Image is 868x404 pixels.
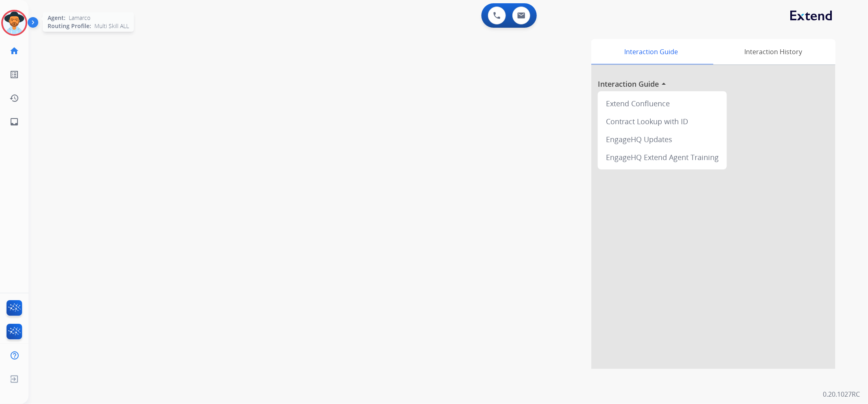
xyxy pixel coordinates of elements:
span: Lamarco [69,14,90,22]
div: Contract Lookup with ID [601,112,724,130]
span: Agent: [48,14,66,22]
p: 0.20.1027RC [823,389,860,399]
div: EngageHQ Extend Agent Training [601,148,724,166]
div: Interaction History [711,39,835,64]
div: EngageHQ Updates [601,130,724,148]
mat-icon: home [9,46,19,56]
mat-icon: inbox [9,117,19,127]
img: avatar [3,11,26,34]
mat-icon: list_alt [9,70,19,79]
div: Extend Confluence [601,94,724,112]
span: Routing Profile: [48,22,91,30]
span: Multi Skill ALL [94,22,129,30]
mat-icon: history [9,93,19,103]
div: Interaction Guide [591,39,711,64]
